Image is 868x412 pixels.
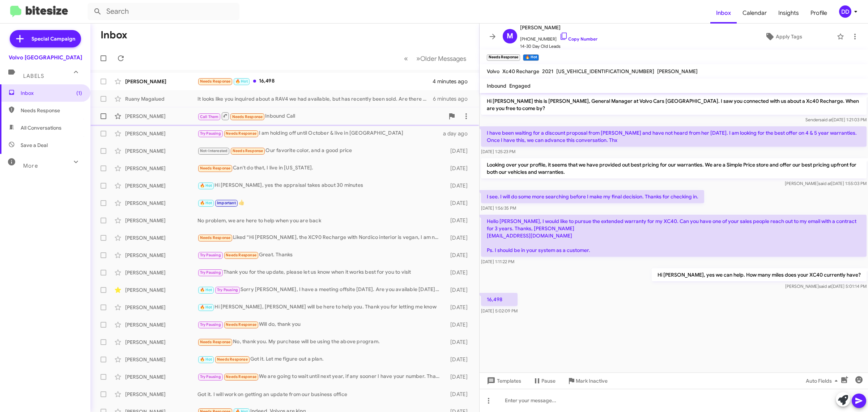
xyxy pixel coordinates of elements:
[509,83,531,89] span: Engaged
[487,83,506,89] span: Inbound
[9,54,82,61] div: Volvo [GEOGRAPHIC_DATA]
[125,130,197,137] div: [PERSON_NAME]
[443,339,473,346] div: [DATE]
[197,391,443,398] div: Got it. I will work on getting an update from our business office
[481,308,518,314] span: [DATE] 5:02:09 PM
[576,374,608,387] span: Mark Inactive
[443,373,473,381] div: [DATE]
[197,199,443,207] div: 👍
[197,268,443,277] div: Thank you for the update, please let us know when it works best for you to visit
[125,373,197,381] div: [PERSON_NAME]
[125,356,197,363] div: [PERSON_NAME]
[433,78,473,85] div: 4 minutes ago
[480,374,527,387] button: Templates
[737,3,773,24] span: Calendar
[233,148,263,153] span: Needs Response
[125,165,197,172] div: [PERSON_NAME]
[481,94,867,115] p: Hi [PERSON_NAME] this is [PERSON_NAME], General Manager at Volvo Cars [GEOGRAPHIC_DATA]. I saw yo...
[197,147,443,155] div: Our favorite color, and a good price
[416,54,420,63] span: »
[800,374,846,387] button: Auto Fields
[200,357,212,362] span: 🔥 Hot
[31,35,75,42] span: Special Campaign
[217,287,238,292] span: Try Pausing
[197,320,443,329] div: Will do, thank you
[561,374,613,387] button: Mark Inactive
[200,253,221,257] span: Try Pausing
[125,391,197,398] div: [PERSON_NAME]
[433,95,473,102] div: 6 minutes ago
[481,149,515,154] span: [DATE] 1:25:23 PM
[805,117,867,122] span: Sender [DATE] 1:21:03 PM
[443,165,473,172] div: [DATE]
[197,112,444,121] div: Inbound Call
[125,286,197,294] div: [PERSON_NAME]
[200,322,221,327] span: Try Pausing
[541,374,556,387] span: Pause
[805,3,833,24] span: Profile
[443,286,473,294] div: [DATE]
[23,73,44,79] span: Labels
[556,68,654,75] span: [US_VEHICLE_IDENTIFICATION_NUMBER]
[404,54,408,63] span: «
[652,268,867,281] p: Hi [PERSON_NAME], yes we can help. How many miles does your XC40 currently have?
[400,51,471,66] nav: Page navigation example
[226,322,256,327] span: Needs Response
[443,304,473,311] div: [DATE]
[443,199,473,207] div: [DATE]
[125,339,197,346] div: [PERSON_NAME]
[226,131,256,136] span: Needs Response
[125,304,197,311] div: [PERSON_NAME]
[200,79,231,84] span: Needs Response
[820,117,832,122] span: said at
[217,201,236,205] span: Important
[197,164,443,172] div: Can't do that, I live in [US_STATE].
[481,259,514,264] span: [DATE] 1:11:22 PM
[443,234,473,241] div: [DATE]
[520,32,597,43] span: [PHONE_NUMBER]
[23,163,38,169] span: More
[125,113,197,120] div: [PERSON_NAME]
[197,355,443,363] div: Got it. Let me figure out a plan.
[520,43,597,50] span: 14-30 Day Old Leads
[197,286,443,294] div: Sorry [PERSON_NAME], I have a meeting offsite [DATE]. Are you available [DATE] afternoon?
[806,374,841,387] span: Auto Fields
[833,5,860,18] button: DD
[125,234,197,241] div: [PERSON_NAME]
[125,252,197,259] div: [PERSON_NAME]
[443,269,473,276] div: [DATE]
[197,373,443,381] div: We are going to wait until next year, if any sooner I have your number. Thanks
[21,124,61,131] span: All Conversations
[559,36,597,42] a: Copy Number
[507,30,513,42] span: M
[443,321,473,328] div: [DATE]
[21,142,48,149] span: Save a Deal
[197,234,443,242] div: Liked “Hi [PERSON_NAME], the XC90 Recharge with Nordico interior is vegan, I am not quite sure ab...
[125,182,197,189] div: [PERSON_NAME]
[773,3,805,24] a: Insights
[200,374,221,379] span: Try Pausing
[443,182,473,189] div: [DATE]
[197,303,443,311] div: Hi [PERSON_NAME], [PERSON_NAME] will be here to help you. Thank you for letting me know
[125,321,197,328] div: [PERSON_NAME]
[710,3,737,24] a: Inbox
[88,3,239,20] input: Search
[232,114,263,119] span: Needs Response
[101,29,127,41] h1: Inbox
[10,30,81,47] a: Special Campaign
[785,283,867,289] span: [PERSON_NAME] [DATE] 5:01:14 PM
[657,68,698,75] span: [PERSON_NAME]
[520,23,597,32] span: [PERSON_NAME]
[481,126,867,147] p: I have been waiting for a discount proposal from [PERSON_NAME] and have not heard from her [DATE]...
[200,235,231,240] span: Needs Response
[21,107,82,114] span: Needs Response
[481,293,518,306] p: 16,498
[412,51,471,66] button: Next
[443,217,473,224] div: [DATE]
[197,181,443,190] div: Hi [PERSON_NAME], yes the appraisal takes about 30 minutes
[481,215,867,257] p: Hello [PERSON_NAME], I would like to pursue the extended warranty for my XC40. Can you have one o...
[200,114,219,119] span: Call Them
[733,30,833,43] button: Apply Tags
